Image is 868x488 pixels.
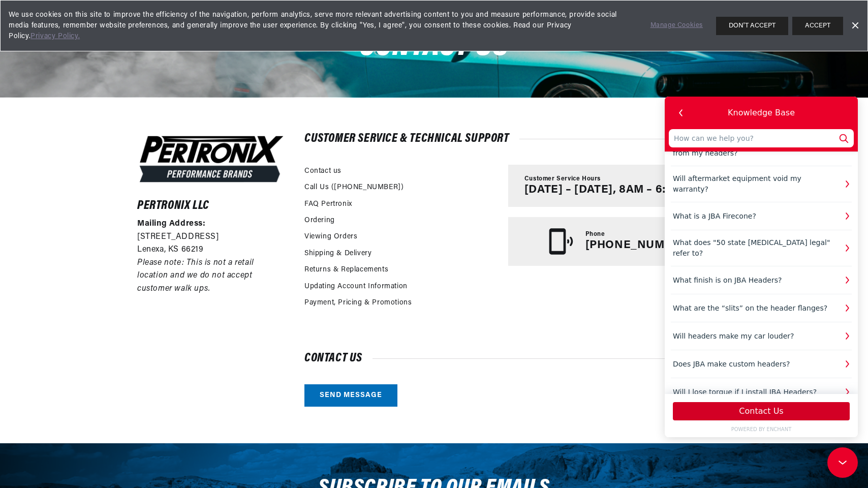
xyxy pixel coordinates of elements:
span: We use cookies on this site to improve the efficiency of the navigation, perform analytics, serve... [9,10,636,42]
p: Lenexa, KS 66219 [137,243,286,257]
a: Send message [304,384,397,407]
div: What is a JBA Firecone? [8,114,172,125]
span: Phone [585,230,605,239]
button: Contact Us [8,306,185,324]
strong: Mailing Address: [137,220,206,228]
div: What does "50 state [MEDICAL_DATA] legal" refer to? [8,141,172,162]
a: POWERED BY ENCHANT [4,329,189,337]
h2: Contact us [304,353,731,363]
button: DON'T ACCEPT [716,17,788,35]
a: Phone [PHONE_NUMBER] [508,217,731,266]
a: Manage Cookies [650,20,703,31]
a: Returns & Replacements [304,264,388,276]
a: Dismiss Banner [847,18,862,34]
a: Contact us [304,166,342,177]
a: Shipping & Delivery [304,248,371,259]
input: How can we help you? [4,33,189,51]
div: What are the “slits” on the header flanges? [8,206,172,217]
h2: Customer Service & Technical Support [304,134,731,144]
div: Will headers make my car louder? [8,234,172,245]
div: Will I lose torque if I install JBA Headers? [8,290,172,301]
div: Will aftermarket equipment void my warranty? [8,77,172,98]
em: Please note: This is not a retail location and we do not accept customer walk ups. [137,259,254,293]
a: Updating Account Information [304,281,408,292]
a: Payment, Pricing & Promotions [304,297,412,309]
span: Customer Service Hours [524,175,601,184]
button: ACCEPT [792,17,843,35]
a: Call Us ([PHONE_NUMBER]) [304,182,404,193]
div: What finish is on JBA Headers? [8,178,172,189]
a: Privacy Policy. [30,33,80,40]
p: [STREET_ADDRESS] [137,231,286,244]
a: FAQ Pertronix [304,199,352,210]
div: Does JBA make custom headers? [8,262,172,273]
h6: Pertronix LLC [137,201,286,211]
p: [DATE] – [DATE], 8AM – 6:30PM CT [524,184,715,197]
div: Knowledge Base [63,10,130,22]
a: Ordering [304,215,335,226]
a: Viewing Orders [304,231,357,242]
p: [PHONE_NUMBER] [585,239,692,252]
